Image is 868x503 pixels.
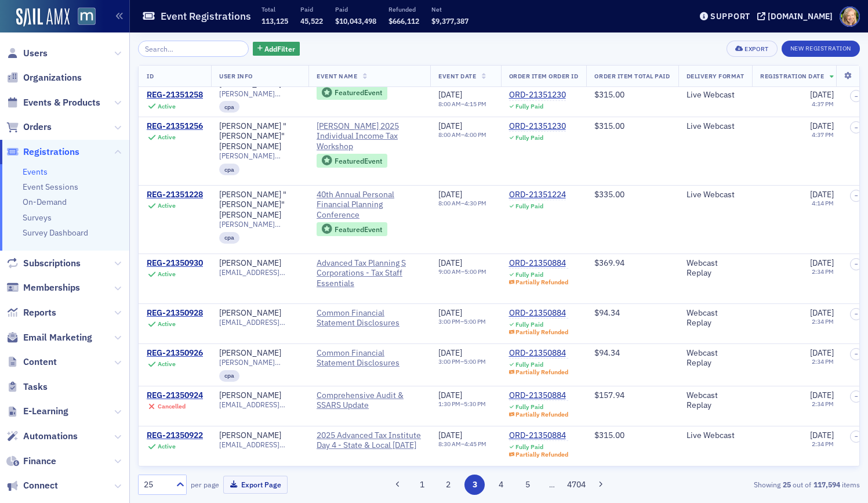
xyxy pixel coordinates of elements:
[810,258,834,268] span: [DATE]
[388,16,419,26] span: $666,112
[6,479,58,492] a: Connect
[464,267,486,276] time: 5:00 PM
[509,308,569,319] div: ORD-21350884
[219,258,281,269] div: [PERSON_NAME]
[509,390,569,401] div: ORD-21350884
[138,41,249,57] input: Search…
[464,317,486,325] time: 5:00 PM
[219,440,300,449] span: [EMAIL_ADDRESS][DOMAIN_NAME]
[219,164,239,175] div: cpa
[6,121,52,133] a: Orders
[438,358,486,366] div: –
[147,190,203,200] div: REG-21351228
[509,258,569,269] div: ORD-21350884
[515,278,568,286] div: Partially Refunded
[438,307,462,318] span: [DATE]
[147,90,203,100] a: REG-21351258
[515,368,568,376] div: Partially Refunded
[23,197,67,207] a: On-Demand
[335,16,376,26] span: $10,043,498
[438,318,486,325] div: –
[191,479,219,490] label: per page
[23,47,48,60] span: Users
[855,124,858,131] span: –
[687,258,744,278] div: Webcast Replay
[438,72,476,80] span: Event Date
[219,101,239,113] div: cpa
[219,318,300,327] span: [EMAIL_ADDRESS][DOMAIN_NAME]
[23,71,82,84] span: Organizations
[438,258,462,268] span: [DATE]
[6,331,92,344] a: Email Marketing
[6,71,82,84] a: Organizations
[438,390,462,400] span: [DATE]
[23,146,79,158] span: Registrations
[594,89,624,100] span: $315.00
[812,199,834,207] time: 4:14 PM
[438,348,462,358] span: [DATE]
[515,202,543,210] div: Fully Paid
[687,121,744,132] div: Live Webcast
[509,72,579,80] span: Order Item Order ID
[6,381,48,393] a: Tasks
[317,121,422,152] a: [PERSON_NAME] 2025 Individual Income Tax Workshop
[438,475,459,495] button: 2
[438,89,462,100] span: [DATE]
[438,199,461,207] time: 8:00 AM
[517,475,537,495] button: 5
[687,430,744,441] div: Live Webcast
[16,8,70,27] a: SailAMX
[6,96,100,109] a: Events & Products
[431,5,468,13] p: Net
[335,226,382,233] div: Featured Event
[509,90,566,100] a: ORD-21351230
[219,430,281,441] a: [PERSON_NAME]
[515,443,543,451] div: Fully Paid
[509,430,569,441] div: ORD-21350884
[464,400,486,408] time: 5:30 PM
[438,100,461,108] time: 8:00 AM
[219,390,281,401] a: [PERSON_NAME]
[147,390,203,401] div: REG-21350924
[594,121,624,131] span: $315.00
[158,270,176,278] div: Active
[491,475,511,495] button: 4
[219,370,239,382] div: cpa
[6,306,56,319] a: Reports
[219,190,300,220] a: [PERSON_NAME] "[PERSON_NAME]" [PERSON_NAME]
[317,72,357,80] span: Event Name
[253,42,300,56] button: AddFilter
[158,102,176,110] div: Active
[223,476,288,494] button: Export Page
[812,131,834,139] time: 4:37 PM
[464,199,486,207] time: 4:30 PM
[23,479,58,492] span: Connect
[158,133,176,141] div: Active
[438,131,461,139] time: 8:00 AM
[23,167,48,177] a: Events
[219,232,239,244] div: cpa
[158,443,176,450] div: Active
[515,403,543,411] div: Fully Paid
[855,310,858,317] span: –
[594,307,620,318] span: $94.34
[317,85,387,100] div: Featured Event
[855,192,858,199] span: –
[509,190,566,200] a: ORD-21351224
[147,258,203,269] a: REG-21350930
[219,348,281,359] div: [PERSON_NAME]
[23,96,100,109] span: Events & Products
[855,93,858,100] span: –
[566,475,586,495] button: 4704
[78,8,96,26] img: SailAMX
[438,430,462,440] span: [DATE]
[438,357,460,366] time: 3:00 PM
[317,258,422,289] span: Advanced Tax Planning S Corporations - Tax Staff Essentials
[219,151,300,160] span: [PERSON_NAME][EMAIL_ADDRESS][DOMAIN_NAME]
[509,121,566,132] a: ORD-21351230
[317,430,422,451] a: 2025 Advanced Tax Institute Day 4 - State & Local [DATE]
[23,281,80,294] span: Memberships
[144,479,169,491] div: 25
[300,5,323,13] p: Paid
